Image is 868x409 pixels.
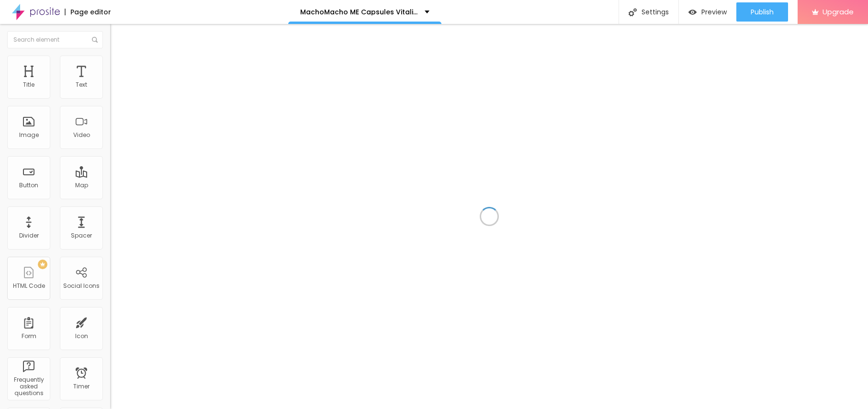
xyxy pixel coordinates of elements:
[73,132,90,138] div: Video
[22,333,36,340] div: Form
[75,333,88,340] div: Icon
[688,8,697,16] img: view-1.svg
[736,2,788,22] button: Publish
[679,2,736,22] button: Preview
[751,8,774,16] span: Publish
[300,9,417,15] p: MachoMacho ME Capsules Vitality Complex [GEOGRAPHIC_DATA]
[75,182,88,189] div: Map
[63,283,100,289] div: Social Icons
[701,8,727,16] span: Preview
[65,9,111,15] div: Page editor
[13,283,45,289] div: HTML Code
[823,8,854,16] span: Upgrade
[71,232,92,239] div: Spacer
[10,376,47,397] div: Frequently asked questions
[19,132,39,138] div: Image
[73,383,90,390] div: Timer
[19,232,39,239] div: Divider
[19,182,38,189] div: Button
[7,31,103,48] input: Search element
[92,37,98,43] img: Icone
[629,8,637,16] img: Icone
[76,81,87,88] div: Text
[23,81,34,88] div: Title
